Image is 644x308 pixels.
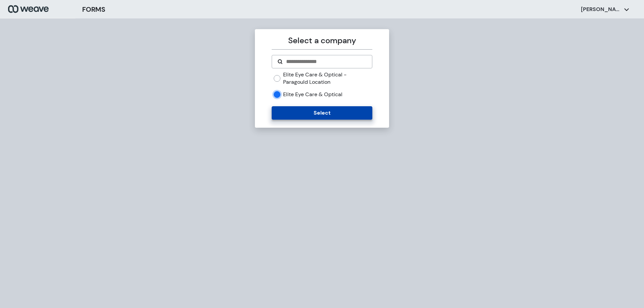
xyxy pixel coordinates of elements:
[581,6,621,13] p: [PERSON_NAME]
[272,35,372,47] p: Select a company
[285,58,366,66] input: Search
[82,4,105,14] h3: FORMS
[283,71,372,85] label: Elite Eye Care & Optical - Paragould Location
[272,106,372,120] button: Select
[283,91,342,98] label: Elite Eye Care & Optical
